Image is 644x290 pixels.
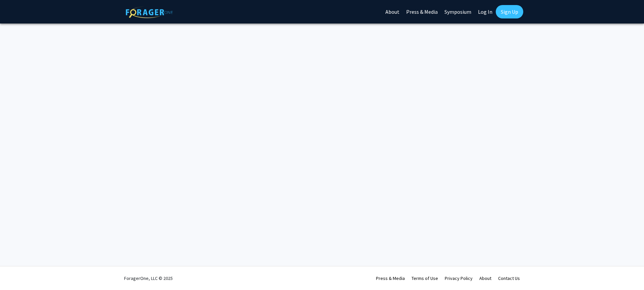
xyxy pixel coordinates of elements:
[376,275,405,281] a: Press & Media
[412,275,438,281] a: Terms of Use
[124,267,173,290] div: ForagerOne, LLC © 2025
[126,6,173,18] img: ForagerOne Logo
[496,5,523,18] a: Sign Up
[479,275,491,281] a: About
[445,275,473,281] a: Privacy Policy
[498,275,520,281] a: Contact Us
